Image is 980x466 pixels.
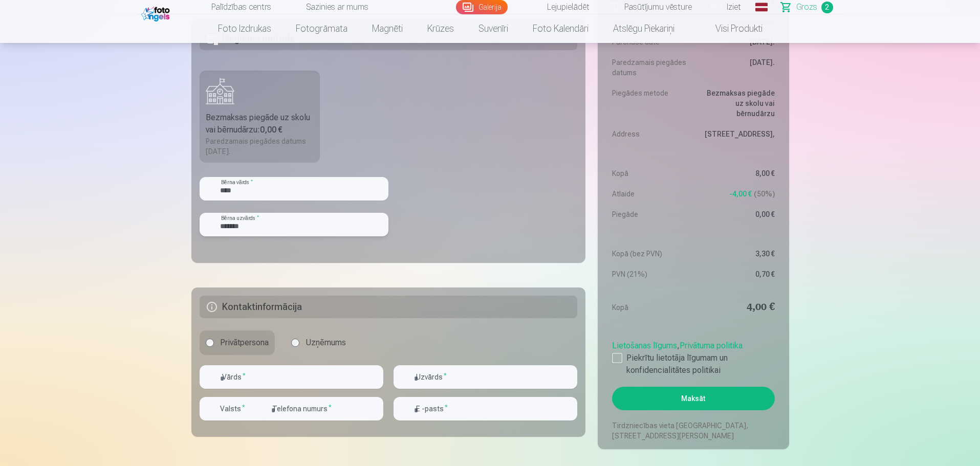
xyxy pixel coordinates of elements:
[680,341,743,350] a: Privātuma politika
[612,300,688,315] dt: Kopā
[291,339,299,347] input: Uzņēmums
[612,336,774,376] div: ,
[699,57,775,78] dd: [DATE].
[699,300,775,315] dd: 4,00 €
[729,189,752,199] span: -4,00 €
[200,397,266,420] button: Valsts*
[612,420,774,441] p: Tirdzniecības vieta [GEOGRAPHIC_DATA], [STREET_ADDRESS][PERSON_NAME]
[612,88,688,119] dt: Piegādes metode
[206,339,214,347] input: Privātpersona
[612,209,688,219] dt: Piegāde
[206,14,284,43] a: Foto izdrukas
[699,88,775,119] dd: Bezmaksas piegāde uz skolu vai bērnudārzu
[612,352,774,376] label: Piekrītu lietotāja līgumam un konfidencialitātes politikai
[200,330,275,355] label: Privātpersona
[699,129,775,139] dd: [STREET_ADDRESS],
[284,14,360,43] a: Fotogrāmata
[821,2,833,13] span: 2
[466,14,520,43] a: Suvenīri
[612,387,774,410] button: Maksāt
[754,189,775,199] span: 50 %
[612,269,688,279] dt: PVN (21%)
[612,341,677,350] a: Lietošanas līgums
[612,168,688,179] dt: Kopā
[206,112,314,136] div: Bezmaksas piegāde uz skolu vai bērnudārzu :
[612,129,688,139] dt: Address
[415,14,466,43] a: Krūzes
[206,136,314,157] div: Paredzamais piegādes datums [DATE].
[687,14,775,43] a: Visi produkti
[796,1,817,13] span: Grozs
[699,209,775,219] dd: 0,00 €
[612,189,688,199] dt: Atlaide
[520,14,601,43] a: Foto kalendāri
[285,330,352,355] label: Uzņēmums
[360,14,415,43] a: Magnēti
[260,125,282,135] b: 0,00 €
[601,14,687,43] a: Atslēgu piekariņi
[612,57,688,78] dt: Paredzamais piegādes datums
[200,296,578,318] h5: Kontaktinformācija
[141,4,172,21] img: /fa1
[699,168,775,179] dd: 8,00 €
[216,404,249,414] label: Valsts
[699,269,775,279] dd: 0,70 €
[699,249,775,259] dd: 3,30 €
[612,249,688,259] dt: Kopā (bez PVN)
